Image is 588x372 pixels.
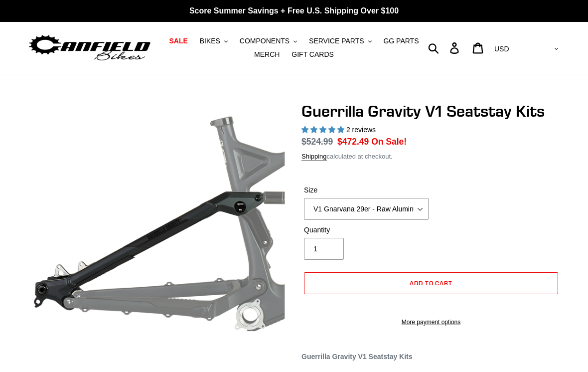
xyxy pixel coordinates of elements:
[301,152,561,162] div: calculated at checkout.
[254,50,280,59] span: MERCH
[292,50,334,59] span: GIFT CARDS
[346,126,376,134] span: 2 reviews
[304,225,429,235] label: Quantity
[383,37,419,45] span: GG PARTS
[371,135,407,148] span: On Sale!
[27,32,152,64] img: Canfield Bikes
[410,279,453,287] span: Add to cart
[200,37,220,45] span: BIKES
[240,37,290,45] span: COMPONENTS
[249,48,285,61] a: MERCH
[301,153,327,161] a: Shipping
[378,34,424,48] a: GG PARTS
[301,126,346,134] span: 5.00 stars
[235,34,302,48] button: COMPONENTS
[164,34,192,48] a: SALE
[337,137,369,147] span: $472.49
[304,34,376,48] button: SERVICE PARTS
[301,137,333,147] s: $524.99
[301,353,413,361] strong: Guerrilla Gravity V1 Seatstay Kits
[169,37,187,45] span: SALE
[309,37,364,45] span: SERVICE PARTS
[304,272,558,294] button: Add to cart
[304,185,429,195] label: Size
[287,48,339,61] a: GIFT CARDS
[195,34,233,48] button: BIKES
[301,102,561,121] h1: Guerrilla Gravity V1 Seatstay Kits
[304,318,558,327] a: More payment options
